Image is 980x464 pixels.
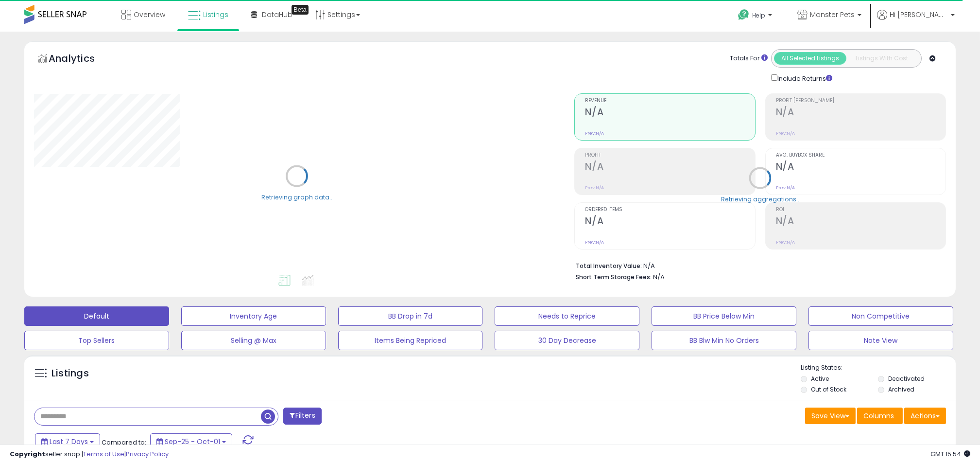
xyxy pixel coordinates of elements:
span: Monster Pets [810,10,855,19]
span: 2025-10-9 15:54 GMT [930,449,970,459]
div: Tooltip anchor [292,5,309,15]
button: Filters [283,408,321,425]
a: Hi [PERSON_NAME] [877,10,955,32]
button: Needs to Reprice [495,306,639,326]
button: Last 7 Days [35,433,100,450]
button: Non Competitive [808,306,953,326]
button: Selling @ Max [181,331,326,350]
label: Deactivated [888,375,925,383]
span: Help [752,11,765,19]
i: Get Help [738,9,750,21]
button: Top Sellers [24,331,169,350]
div: Totals For [730,54,768,63]
h5: Analytics [49,52,114,68]
button: Items Being Repriced [338,331,483,350]
div: seller snap | | [10,450,169,459]
label: Active [811,375,829,383]
div: Retrieving graph data.. [261,193,332,201]
h5: Listings [52,367,89,380]
button: 30 Day Decrease [495,331,639,350]
button: Columns [857,408,903,424]
a: Terms of Use [83,449,124,459]
button: BB Drop in 7d [338,306,483,326]
button: Note View [808,331,953,350]
button: All Selected Listings [774,52,846,65]
div: Include Returns [764,72,844,84]
span: Listings [203,10,228,19]
span: Last 7 Days [50,437,88,446]
span: Columns [863,411,894,421]
button: Actions [904,408,946,424]
span: Hi [PERSON_NAME] [890,10,948,19]
span: Overview [134,10,165,19]
label: Archived [888,385,914,393]
label: Out of Stock [811,385,846,393]
button: Sep-25 - Oct-01 [150,433,232,450]
span: Sep-25 - Oct-01 [165,437,220,446]
button: Save View [805,408,856,424]
a: Help [730,1,782,32]
a: Privacy Policy [126,449,169,459]
span: Compared to: [102,438,146,447]
button: Default [24,306,169,326]
div: Retrieving aggregations.. [721,195,799,203]
span: DataHub [262,10,292,19]
button: BB Blw Min No Orders [652,331,796,350]
button: Listings With Cost [846,52,918,65]
button: BB Price Below Min [652,306,796,326]
p: Listing States: [801,363,956,373]
strong: Copyright [10,449,45,459]
button: Inventory Age [181,306,326,326]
